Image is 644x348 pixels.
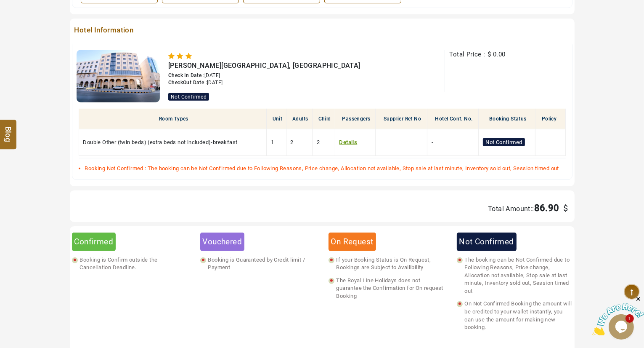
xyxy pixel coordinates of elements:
span: If your Booking Status is On Request, Bookings are Subject to Availibility [334,256,444,272]
img: 8499b692_z.jpg [77,50,160,102]
span: [DATE] [207,80,223,86]
th: Booking Status [479,109,535,129]
span: - [432,139,433,145]
div: On Request [329,233,376,251]
span: Policy [542,116,557,122]
span: Total Amount:: [488,205,534,213]
span: Hotel Information [72,25,522,37]
span: Double Other (twin beds) (extra beds not included)-breakfast [83,139,238,145]
div: Vouchered [200,233,245,251]
a: Details [339,139,358,145]
span: Booking is Confirm outside the Cancellation Deadline. [78,256,188,272]
li: Booking Not Confirmed : The booking can be Not Confirmed due to Following Reasons, Price change, ... [85,165,559,173]
span: [PERSON_NAME][GEOGRAPHIC_DATA], [GEOGRAPHIC_DATA] [168,62,360,70]
span: 1 [271,139,274,145]
span: Total Price : [449,51,485,58]
span: 86.90 [534,203,559,213]
span: 2 [291,139,294,145]
span: The booking can be Not Confirmed due to Following Reasons, Price change, Allocation not available... [463,256,572,295]
span: Blog [3,126,14,134]
span: The Royal Line Holidays does not guarantee the Confirmation for On request Booking [334,277,444,300]
span: Check In Date : [168,72,204,78]
span: 2 [317,139,320,145]
span: $ [488,51,491,58]
th: Room Types [79,109,267,129]
span: [DATE] [204,72,220,78]
span: Not Confirmed [483,138,525,146]
span: 0.00 [493,51,506,58]
th: Unit [267,109,286,129]
iframe: chat widget [592,295,644,335]
div: Confirmed [72,233,116,251]
th: Hotel Conf. No. [427,109,479,129]
span: CheckOut Date : [168,80,207,86]
th: Supplier Ref No [376,109,427,129]
th: Child [312,109,335,129]
span: Booking is Guaranteed by Credit limit / Payment [206,256,316,272]
span: $ [561,203,568,213]
span: On Not Confirmed Booking the amount will be credited to your wallet instantly, you can use the am... [463,300,572,331]
th: Adults [286,109,312,129]
th: Passengers [335,109,376,129]
div: Not Confirmed [457,233,517,251]
span: Not Confirmed [168,93,209,101]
